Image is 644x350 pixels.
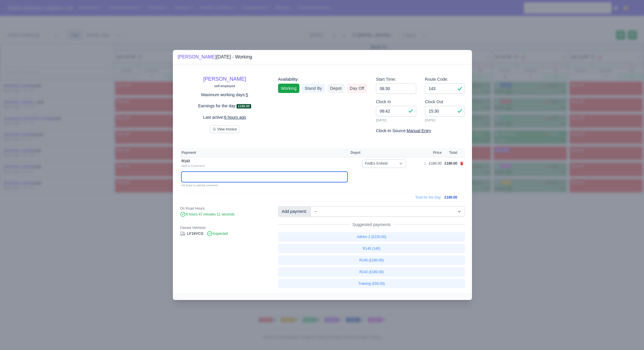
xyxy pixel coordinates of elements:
iframe: Chat Widget [539,282,644,350]
small: [DATE] [376,118,416,123]
a: Working [278,84,299,93]
p: Maximum working days: [180,92,269,98]
div: Clock-In Source: [376,127,465,134]
small: Hit Enter to add the comment [181,183,348,187]
label: Start Time: [376,76,396,83]
a: R140 (140) [278,244,465,253]
span: £180.00 [445,161,457,165]
th: Price [428,148,443,157]
a: Day Off [347,84,367,93]
span: Inspected [207,232,228,236]
div: 8 hours 47 minutes 11 seconds [180,212,269,217]
p: Earnings for the day: [180,103,269,109]
div: R143 [181,159,313,163]
a: Stand By [302,84,325,93]
small: [DATE] [425,118,465,123]
div: [DATE] - Working [178,54,252,61]
a: AdHoc 2 (£220.00) [278,232,465,242]
div: 1 [424,161,426,166]
div: Add payment: [278,206,311,217]
a: R142 (£180.00) [278,267,465,277]
div: On Road Hours: [180,206,269,211]
span: Suggested payments [350,222,393,227]
a: [PERSON_NAME] [178,54,216,59]
u: Manual Entry [407,128,431,133]
span: Total for the Day: [415,195,442,199]
u: 5 [246,92,248,97]
p: Last active: [180,114,269,121]
div: Owned Vehhicle: [180,225,269,230]
u: 6 hours ago [224,115,246,120]
a: [PERSON_NAME] [203,76,246,82]
div: Availability: [278,76,367,83]
label: Route Code: [425,76,448,83]
td: £180.00 [428,157,443,170]
th: Depot [349,148,423,157]
a: LF18VCG [180,232,203,236]
label: Clock In [376,99,391,105]
a: Training (£50.00) [278,279,465,288]
button: View Invoice [210,125,239,133]
span: £180.00 [445,195,457,199]
a: R140 (£180.00) [278,256,465,265]
a: Depot [327,84,345,93]
label: Clock Out [425,99,443,105]
span: £180.00 [237,104,251,108]
a: Add a Comment [181,164,204,168]
th: Payment [180,148,349,157]
small: self-employed [214,84,235,88]
th: Total [443,148,459,157]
